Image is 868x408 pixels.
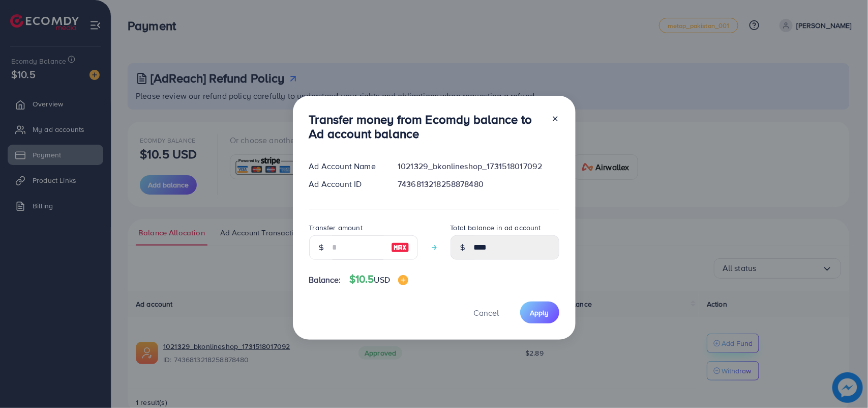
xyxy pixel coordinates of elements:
[390,178,567,190] div: 7436813218258878480
[309,112,543,142] h3: Transfer money from Ecomdy balance to Ad account balance
[301,160,390,172] div: Ad Account Name
[390,160,567,172] div: 1021329_bkonlineshop_1731518017092
[461,302,512,323] button: Cancel
[530,308,549,318] span: Apply
[474,307,499,318] span: Cancel
[349,273,408,286] h4: $10.5
[451,223,541,233] label: Total balance in ad account
[391,241,409,254] img: image
[374,274,390,285] span: USD
[520,302,559,323] button: Apply
[309,274,341,286] span: Balance:
[301,178,390,190] div: Ad Account ID
[309,223,363,233] label: Transfer amount
[398,275,408,285] img: image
